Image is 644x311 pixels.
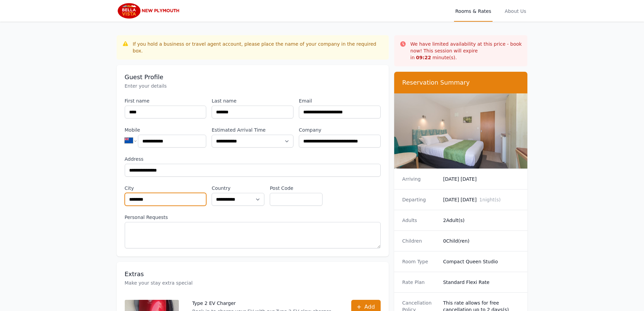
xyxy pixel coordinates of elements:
dd: 2 Adult(s) [443,217,520,224]
h3: Reservation Summary [402,79,520,87]
dt: Adults [402,217,438,224]
label: Last name [212,97,293,104]
span: 1 night(s) [479,197,501,202]
img: Bella Vista New Plymouth [117,3,182,19]
div: If you hold a business or travel agent account, please place the name of your company in the requ... [133,41,383,54]
label: First name [125,97,207,104]
dd: [DATE] [DATE] [443,196,520,203]
dt: Departing [402,196,438,203]
label: Email [299,97,381,104]
dd: Standard Flexi Rate [443,279,520,286]
p: Type 2 EV Charger [192,300,338,307]
h3: Extras [125,270,381,278]
img: Compact Queen Studio [394,93,528,169]
strong: 09 : 22 [416,55,431,60]
dt: Room Type [402,258,438,265]
p: Make your stay extra special [125,280,381,286]
dd: 0 Child(ren) [443,238,520,244]
label: Post Code [270,185,323,192]
dd: Compact Queen Studio [443,258,520,265]
label: Country [212,185,264,192]
h3: Guest Profile [125,73,381,81]
dt: Children [402,238,438,244]
p: We have limited availability at this price - book now! This session will expire in minute(s). [410,41,522,61]
dt: Rate Plan [402,279,438,286]
span: Add [364,303,375,311]
label: Estimated Arrival Time [212,127,293,133]
label: City [125,185,207,192]
label: Address [125,156,381,162]
dd: [DATE] [DATE] [443,176,520,182]
label: Mobile [125,127,207,133]
p: Enter your details [125,83,381,89]
label: Company [299,127,381,133]
dt: Arriving [402,176,438,182]
label: Personal Requests [125,214,381,221]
